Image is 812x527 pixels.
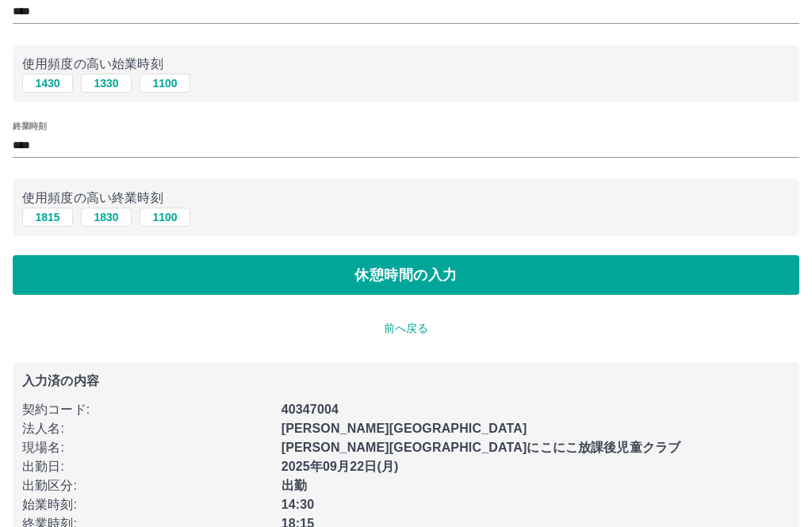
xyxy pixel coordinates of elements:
p: 前へ戻る [13,320,799,337]
p: 現場名 : [22,438,272,457]
label: 終業時刻 [13,120,46,132]
button: 1815 [22,208,73,227]
b: [PERSON_NAME][GEOGRAPHIC_DATA]にこにこ放課後児童クラブ [282,441,681,454]
p: 出勤区分 : [22,476,272,495]
b: 14:30 [282,498,315,511]
b: 出勤 [282,479,307,492]
p: 始業時刻 : [22,495,272,514]
button: 1830 [81,208,132,227]
p: 使用頻度の高い終業時刻 [22,189,790,208]
b: 40347004 [282,403,339,416]
p: 法人名 : [22,419,272,438]
b: 2025年09月22日(月) [282,460,399,473]
button: 1100 [140,74,190,93]
p: 入力済の内容 [22,375,790,388]
p: 使用頻度の高い始業時刻 [22,55,790,74]
button: 1100 [140,208,190,227]
p: 出勤日 : [22,457,272,476]
button: 1430 [22,74,73,93]
button: 1330 [81,74,132,93]
button: 休憩時間の入力 [13,255,799,295]
p: 契約コード : [22,400,272,419]
b: [PERSON_NAME][GEOGRAPHIC_DATA] [282,422,527,435]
